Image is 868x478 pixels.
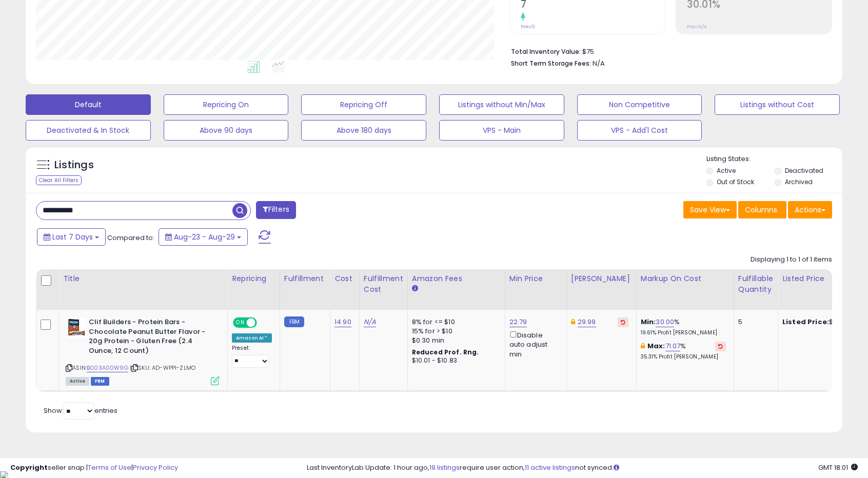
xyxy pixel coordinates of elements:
div: Repricing [232,273,275,284]
button: Repricing Off [301,94,426,115]
span: | SKU: AD-WPPI-ZLMO [130,364,195,372]
a: B003A00W9G [87,364,128,372]
div: ASIN: [66,317,220,384]
div: Displaying 1 to 1 of 1 items [751,255,832,265]
span: ON [234,318,247,327]
b: Clif Builders - Protein Bars - Chocolate Peanut Butter Flavor - 20g Protein - Gluten Free (2.4 Ou... [89,317,213,358]
div: seller snap | | [10,463,178,473]
span: 2025-09-6 18:01 GMT [818,463,858,472]
b: Listed Price: [782,317,829,327]
a: 30.00 [656,317,674,327]
div: Title [63,273,223,284]
b: Total Inventory Value: [511,47,581,56]
p: 19.61% Profit [PERSON_NAME] [641,329,726,336]
div: Min Price [509,273,562,284]
a: 71.07 [665,341,681,351]
div: Amazon Fees [412,273,501,284]
a: Terms of Use [88,463,131,472]
button: Columns [738,201,786,218]
a: 11 active listings [525,463,575,472]
a: N/A [364,317,376,327]
span: Aug-23 - Aug-29 [174,232,235,242]
span: Show: entries [44,406,117,415]
div: Markup on Cost [641,273,729,284]
th: The percentage added to the cost of goods (COGS) that forms the calculator for Min & Max prices. [636,269,734,310]
div: $10.01 - $10.83 [412,356,497,365]
b: Max: [647,341,665,351]
label: Active [717,166,736,175]
b: Min: [641,317,656,327]
div: Fulfillable Quantity [738,273,774,295]
strong: Copyright [10,463,48,472]
img: 51ljdyTHrML._SL40_.jpg [66,317,86,338]
a: Privacy Policy [133,463,178,472]
span: N/A [593,58,605,68]
div: Cost [334,273,355,284]
div: Last InventoryLab Update: 1 hour ago, require user action, not synced. [307,463,858,473]
a: 22.79 [509,317,527,327]
span: FBM [91,377,109,386]
li: $75 [511,45,824,57]
p: Listing States: [706,154,842,164]
div: % [641,342,726,361]
div: [PERSON_NAME] [571,273,632,284]
div: Disable auto adjust min [509,329,559,359]
div: Amazon AI * [232,333,272,343]
span: Columns [745,205,777,215]
small: Prev: 0 [521,24,535,30]
span: Last 7 Days [52,232,93,242]
button: Repricing On [164,94,289,115]
button: Listings without Min/Max [439,94,564,115]
a: 19 listings [429,463,460,472]
button: Listings without Cost [715,94,840,115]
button: Above 180 days [301,120,426,141]
p: 35.31% Profit [PERSON_NAME] [641,353,726,361]
a: 14.90 [334,317,351,327]
div: 5 [738,317,770,327]
span: All listings currently available for purchase on Amazon [66,377,89,386]
button: Aug-23 - Aug-29 [159,228,248,246]
div: $22.79 [782,317,867,327]
button: Default [26,94,151,115]
label: Deactivated [785,166,823,175]
small: Amazon Fees. [412,284,418,293]
div: 15% for > $10 [412,327,497,336]
button: Above 90 days [164,120,289,141]
label: Archived [785,177,813,186]
b: Short Term Storage Fees: [511,59,591,68]
span: OFF [255,318,272,327]
button: Deactivated & In Stock [26,120,151,141]
div: 8% for <= $10 [412,317,497,327]
button: Non Competitive [577,94,702,115]
span: Compared to: [107,233,154,243]
button: VPS - Add'l Cost [577,120,702,141]
button: Last 7 Days [37,228,106,246]
a: 29.99 [578,317,596,327]
h5: Listings [54,158,94,172]
div: Preset: [232,345,272,368]
label: Out of Stock [717,177,754,186]
button: Save View [683,201,737,218]
div: $0.30 min [412,336,497,345]
button: Filters [256,201,296,219]
div: Fulfillment Cost [364,273,403,295]
div: Clear All Filters [36,175,82,185]
small: Prev: N/A [687,24,707,30]
b: Reduced Prof. Rng. [412,348,479,356]
button: Actions [788,201,832,218]
div: % [641,317,726,336]
small: FBM [284,316,304,327]
button: VPS - Main [439,120,564,141]
div: Fulfillment [284,273,326,284]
